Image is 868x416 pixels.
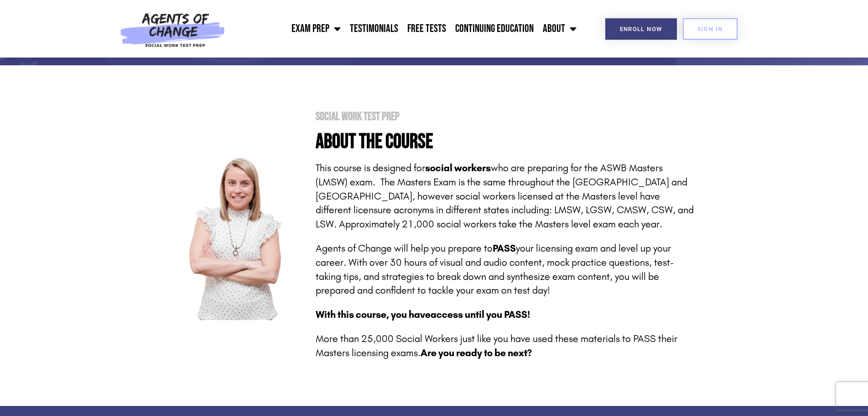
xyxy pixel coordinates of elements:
p: This course is designed for who are preparing for the ASWB Masters (LMSW) exam. The Masters Exam ... [316,161,694,232]
strong: PASS [493,242,516,254]
a: SIGN IN [683,18,738,40]
h2: Social Work Test Prep [316,111,694,122]
strong: social workers [425,162,491,174]
span: With this course, you have [316,309,431,321]
h4: About the Course [316,132,694,152]
span: access until you PASS! [431,309,530,321]
a: Continuing Education [451,17,538,40]
p: More than 25,000 Social Workers just like you have used these materials to PASS their Masters lic... [316,332,694,360]
nav: Menu [230,17,581,40]
span: SIGN IN [697,26,723,32]
p: Agents of Change will help you prepare to your licensing exam and level up your career. With over... [316,242,694,298]
a: Enroll Now [605,18,677,40]
a: Testimonials [345,17,403,40]
a: Exam Prep [287,17,345,40]
strong: Are you ready to be next? [421,347,532,359]
a: About [538,17,581,40]
span: Enroll Now [620,26,662,32]
a: Free Tests [403,17,451,40]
